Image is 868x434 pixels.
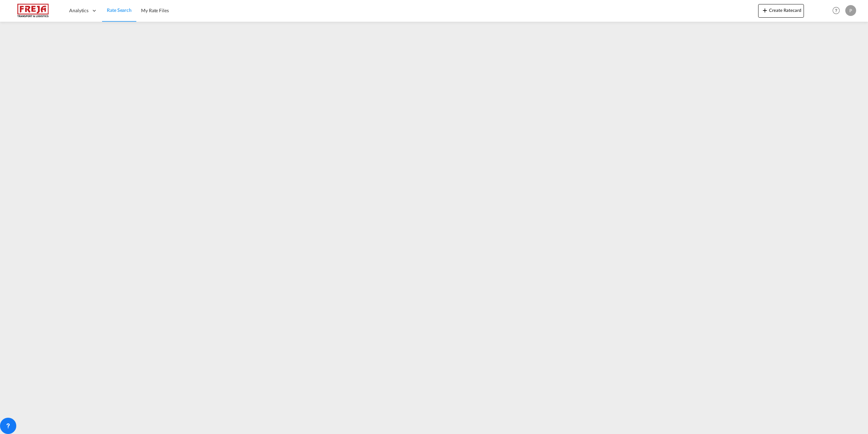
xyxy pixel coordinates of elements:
[830,5,845,17] div: Help
[10,3,56,18] img: 586607c025bf11f083711d99603023e7.png
[845,5,856,16] div: P
[69,7,88,14] span: Analytics
[107,7,132,13] span: Rate Search
[761,6,769,14] md-icon: icon-plus 400-fg
[758,4,804,18] button: icon-plus 400-fgCreate Ratecard
[141,7,169,13] span: My Rate Files
[830,5,842,16] span: Help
